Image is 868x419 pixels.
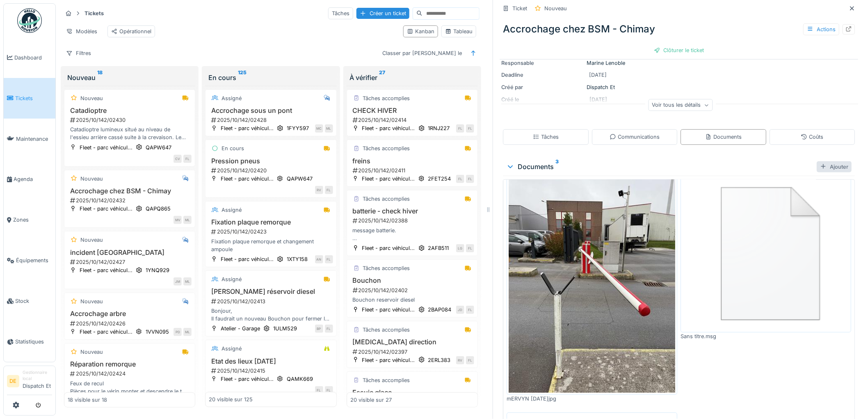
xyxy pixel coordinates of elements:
div: Responsable [501,59,583,67]
sup: 3 [555,162,559,172]
h3: incident [GEOGRAPHIC_DATA] [68,249,192,256]
div: MV [174,216,182,224]
div: Tâches [533,133,559,141]
div: LG [456,244,464,252]
div: Classer par [PERSON_NAME] le [379,47,466,59]
a: Agenda [4,159,55,200]
div: 2025/10/142/02428 [210,116,333,124]
div: AN [315,255,323,263]
a: Maintenance [4,119,55,159]
div: Fleet - parc véhicul... [362,175,415,183]
div: 2025/10/142/02427 [69,258,192,266]
div: FL [325,186,333,194]
div: FL [466,306,474,314]
div: 20 visible sur 125 [209,396,253,403]
a: Tickets [4,78,55,119]
div: RV [456,356,464,364]
h3: Accrochage chez BSM - Chimay [68,187,192,195]
div: 2025/10/142/02414 [352,116,474,124]
div: 2025/10/142/02430 [69,116,192,124]
div: MC [315,124,323,133]
div: 2025/10/142/02397 [352,348,474,356]
div: Nouveau [80,94,103,102]
div: Fixation plaque remorque et changement ampoule [209,238,333,253]
div: Fleet - parc véhicul... [80,205,132,213]
div: QAMK669 [287,375,313,383]
a: DE Gestionnaire localDispatch Et [7,369,52,395]
h3: Fixation plaque remorque [209,218,333,226]
span: Agenda [14,175,52,183]
div: Modèles [62,25,101,37]
h3: Accrochage sous un pont [209,107,333,114]
div: Voir tous les détails [649,99,713,111]
div: 2BAP084 [428,306,452,314]
div: Fleet - parc véhicul... [80,266,132,274]
a: Zones [4,200,55,240]
div: mERVYN [DATE]jpg [507,395,677,403]
div: Tâches accomplies [363,144,410,152]
div: QAPW647 [146,144,171,151]
h3: Réparation remorque [68,360,192,368]
div: Catadioptre lumineux situé au niveau de l'essieu arrière cassé suite à la crevaison. Le catadiopt... [68,126,192,141]
div: [DATE] [589,71,607,79]
div: JD [456,306,464,314]
div: Fleet - parc véhicul... [221,175,274,183]
div: Tableau [445,27,473,35]
span: Équipements [16,256,52,264]
a: Dashboard [4,37,55,78]
div: Fleet - parc véhicul... [362,306,415,314]
h3: freins [350,157,474,165]
div: 2025/10/142/02432 [69,197,192,204]
div: Créer un ticket [356,8,409,19]
div: Fleet - parc véhicul... [221,255,274,263]
div: Gestionnaire local [23,369,52,382]
div: Communications [610,133,660,141]
span: Tickets [15,94,52,102]
div: 2AFB511 [428,244,449,252]
img: f15f9kkl6rxxvkqz8foq0lzmgf0h [509,171,675,393]
a: Équipements [4,240,55,281]
div: ML [183,277,192,286]
div: 2025/10/142/02420 [210,167,333,174]
div: En cours [208,73,333,82]
h3: Etat des lieux [DATE] [209,357,333,365]
div: Documents [705,133,742,141]
div: ML [183,328,192,336]
h3: Pression pneus [209,157,333,165]
div: 1XTY158 [287,255,308,263]
div: 2025/10/142/02424 [69,370,192,378]
div: CV [174,155,182,163]
div: 2025/10/142/02388 [352,217,474,224]
div: Assigné [222,275,242,283]
div: Fleet - parc véhicul... [221,375,274,383]
h3: Catadioptre [68,107,192,114]
div: Tâches accomplies [363,264,410,272]
div: QAPW647 [287,175,313,183]
h3: Essuie glace [350,389,474,396]
div: 1RNJ227 [428,124,450,132]
span: Dashboard [14,54,52,62]
div: Fleet - parc véhicul... [80,144,132,151]
div: Tâches accomplies [363,195,410,203]
div: FL [325,325,333,333]
div: Bonjour, Il faudrait un nouveau Bouchon pour fermer le réservoir de diesel suite a une casse sur ... [209,307,333,323]
div: Tâches accomplies [363,326,410,334]
div: En cours [222,144,244,152]
sup: 27 [379,73,386,82]
div: Filtres [62,47,95,59]
h3: batterie - check hiver [350,207,474,215]
div: Clôturer le ticket [651,45,708,56]
div: Tâches accomplies [363,376,410,384]
div: 1ULM529 [273,325,297,332]
div: JM [174,277,182,286]
h3: Accrochage arbre [68,310,192,318]
div: message batterie. je suis en congé [DATE][DATE] [350,227,474,242]
h3: [PERSON_NAME] réservoir diesel [209,288,333,295]
div: Dispatch Et [501,83,857,91]
div: 20 visible sur 27 [350,396,392,403]
div: Tâches [328,7,353,19]
span: Statistiques [15,338,52,346]
img: 84750757-fdcc6f00-afbb-11ea-908a-1074b026b06b.png [683,171,849,330]
div: Kanban [407,27,434,35]
div: FL [315,386,323,394]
